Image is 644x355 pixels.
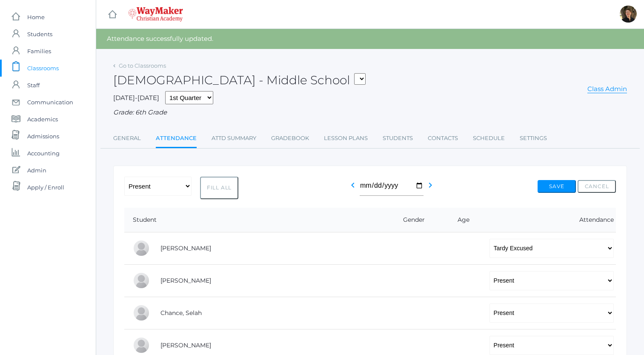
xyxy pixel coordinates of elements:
a: Contacts [428,130,458,147]
th: Gender [381,208,440,232]
a: Settings [520,130,547,147]
span: Accounting [27,145,60,162]
th: Attendance [481,208,616,232]
span: Students [27,26,52,43]
a: [PERSON_NAME] [160,277,211,284]
span: Admin [27,162,46,179]
span: Apply / Enroll [27,179,64,196]
a: Attendance [156,130,197,148]
span: Academics [27,111,58,128]
img: waymaker-logo-stack-white-1602f2b1af18da31a5905e9982d058868370996dac5278e84edea6dabf9a3315.png [128,7,183,22]
a: [PERSON_NAME] [160,341,211,349]
a: [PERSON_NAME] [160,244,211,252]
h2: [DEMOGRAPHIC_DATA] - Middle School [113,74,366,87]
a: Students [383,130,413,147]
i: chevron_right [425,180,435,190]
div: Gabby Brozek [133,272,150,289]
i: chevron_left [348,180,358,190]
span: [DATE]-[DATE] [113,94,159,102]
div: Levi Erner [133,337,150,354]
span: Classrooms [27,60,59,77]
div: Selah Chance [133,304,150,321]
button: Fill All [200,177,238,199]
span: Communication [27,94,73,111]
a: General [113,130,141,147]
a: Gradebook [271,130,309,147]
a: chevron_left [348,184,358,192]
a: Attd Summary [212,130,256,147]
th: Student [124,208,381,232]
div: Grade: 6th Grade [113,108,627,117]
button: Save [538,180,576,193]
div: Dianna Renz [620,6,637,23]
div: Attendance successfully updated. [96,29,644,49]
button: Cancel [578,180,616,193]
a: Lesson Plans [324,130,368,147]
div: Josey Baker [133,240,150,257]
a: chevron_right [425,184,435,192]
span: Admissions [27,128,59,145]
th: Age [440,208,481,232]
span: Home [27,9,45,26]
a: Go to Classrooms [119,62,166,69]
a: Schedule [473,130,505,147]
span: Families [27,43,51,60]
a: Class Admin [587,85,627,93]
a: Chance, Selah [160,309,202,317]
span: Staff [27,77,40,94]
